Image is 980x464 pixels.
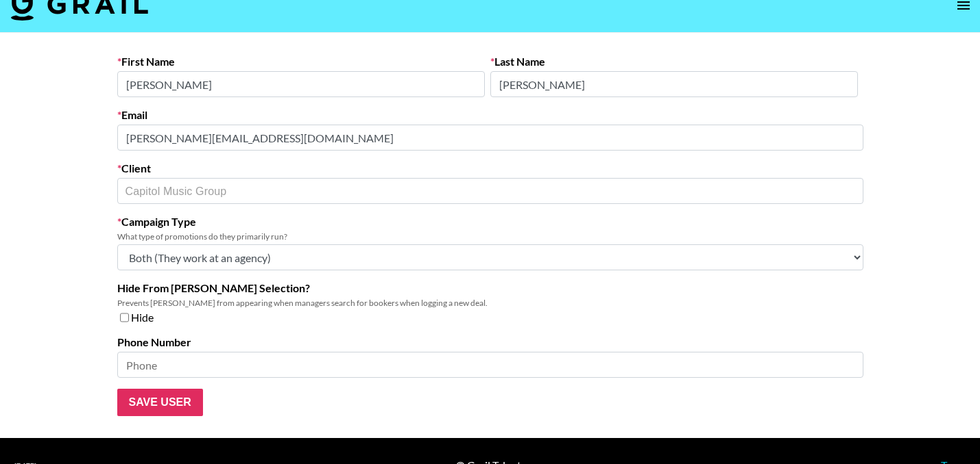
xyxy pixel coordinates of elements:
input: Save User [117,389,203,416]
label: Email [117,108,863,122]
input: Email [117,125,863,151]
input: First Name [117,71,485,97]
label: Last Name [490,55,858,68]
label: Campaign Type [117,215,863,229]
label: Hide From [PERSON_NAME] Selection? [117,281,863,295]
input: Phone [117,352,863,378]
div: Prevents [PERSON_NAME] from appearing when managers search for bookers when logging a new deal. [117,298,863,308]
label: First Name [117,55,485,68]
input: Last Name [490,71,858,97]
label: Client [117,162,863,175]
span: Hide [131,311,154,324]
div: What type of promotions do they primarily run? [117,231,863,242]
label: Phone Number [117,335,863,349]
